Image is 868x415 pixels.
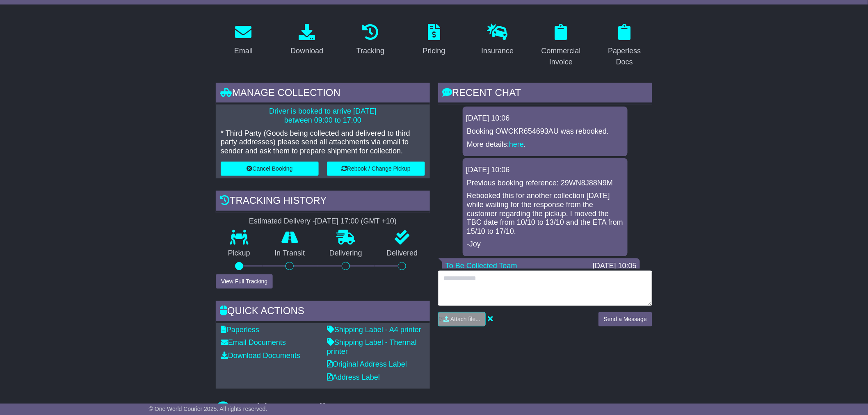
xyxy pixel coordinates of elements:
span: © One World Courier 2025. All rights reserved. [149,406,267,412]
p: Previous booking reference: 29WN8J88N9M [467,179,624,188]
a: Address Label [327,373,380,381]
button: View Full Tracking [216,274,273,289]
a: Email [229,21,258,59]
div: [DATE] 10:06 [466,114,624,123]
a: Paperless Docs [597,21,652,71]
a: To Be Collected Team [445,262,517,270]
p: Pickup [216,249,263,258]
div: Pricing [423,46,445,57]
div: [DATE] 17:00 (GMT +10) [315,217,397,226]
div: Download [290,46,323,57]
div: Quick Actions [216,301,430,323]
a: Download [285,21,329,59]
p: More details: . [467,140,624,149]
p: Delivered [375,249,430,258]
button: Rebook / Change Pickup [327,162,425,176]
a: here [509,140,524,148]
p: Delivering [317,249,375,258]
div: Tracking history [216,191,430,213]
p: Driver is booked to arrive [DATE] between 09:00 to 17:00 [221,107,425,125]
button: Send a Message [598,312,652,326]
a: Download Documents [221,351,300,360]
p: -Joy [467,240,624,249]
a: Shipping Label - A4 printer [327,326,421,334]
div: Insurance [481,46,514,57]
div: Commercial Invoice [539,46,583,68]
p: In Transit [263,249,318,258]
p: Rebooked this for another collection [DATE] while waiting for the response from the customer rega... [467,192,624,236]
a: Paperless [221,326,259,334]
button: Cancel Booking [221,162,319,176]
div: Paperless Docs [602,46,647,68]
a: Original Address Label [327,360,407,368]
a: Pricing [417,21,450,59]
div: [DATE] 10:06 [466,166,624,175]
div: [DATE] 10:05 [593,262,637,271]
div: Tracking [356,46,384,57]
a: Email Documents [221,338,286,347]
div: Email [234,46,253,57]
a: Insurance [476,21,519,59]
a: Commercial Invoice [533,21,589,71]
p: * Third Party (Goods being collected and delivered to third party addresses) please send all atta... [221,129,425,156]
div: Manage collection [216,83,430,105]
p: Booking OWCKR654693AU was rebooked. [467,127,624,136]
div: RECENT CHAT [438,83,652,105]
div: Estimated Delivery - [216,217,430,226]
a: Shipping Label - Thermal printer [327,338,417,356]
a: Tracking [351,21,390,59]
